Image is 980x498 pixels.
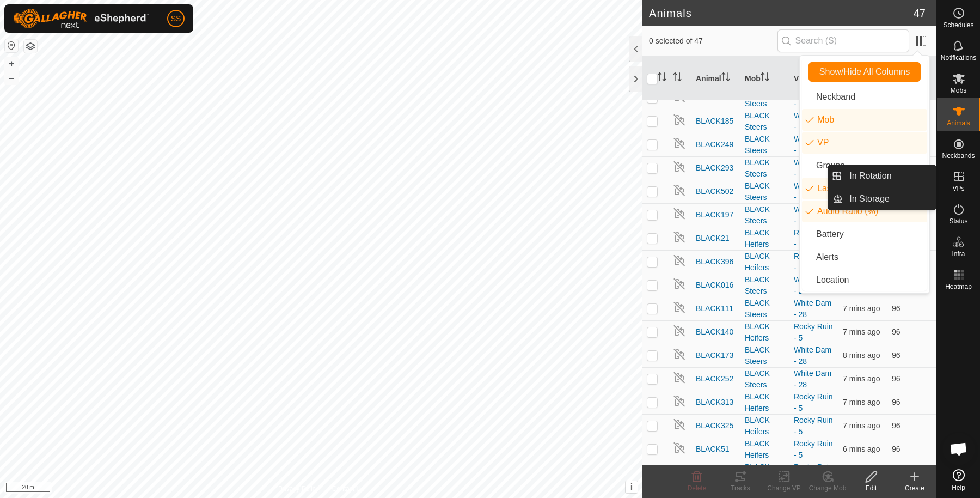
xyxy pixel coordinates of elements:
a: White Dam - 28 [794,275,831,295]
a: White Dam - 28 [794,158,831,178]
div: BLACK Heifers [745,251,785,274]
span: 27 Aug 2025, 11:34 am [843,327,880,336]
img: Gallagher Logo [13,9,149,28]
img: returning off [673,465,686,478]
a: White Dam - 28 [794,369,831,389]
div: BLACK Steers [745,133,785,156]
button: Reset Map [5,39,18,52]
div: Edit [849,483,893,493]
div: BLACK Steers [745,180,785,203]
span: In Rotation [849,169,891,183]
a: White Dam - 28 [794,345,831,366]
span: 96 [892,327,901,336]
span: BLACK197 [696,209,733,221]
button: Map Layers [24,40,37,53]
li: enum.columnList.lastUpdated [802,178,927,199]
span: BLACK21 [696,233,729,244]
button: i [626,481,638,493]
img: returning off [673,371,686,384]
div: BLACK Steers [745,204,785,227]
button: – [5,71,18,84]
div: Tracks [719,483,762,493]
button: + [5,57,18,70]
li: enum.columnList.audioRatio [802,201,927,222]
img: returning off [673,277,686,290]
img: returning off [673,230,686,244]
span: BLACK111 [696,303,733,314]
img: returning off [673,324,686,337]
div: Change Mob [806,483,849,493]
img: returning off [673,441,686,454]
img: returning off [673,394,686,408]
span: 96 [892,421,901,430]
span: BLACK396 [696,256,733,268]
span: 96 [892,445,901,453]
span: VPs [952,185,964,192]
span: Schedules [943,22,973,28]
li: In Storage [828,188,936,210]
span: 96 [892,374,901,383]
span: i [630,482,633,491]
span: Help [952,484,965,491]
span: BLACK293 [696,162,733,174]
span: BLACK325 [696,420,733,432]
div: BLACK Steers [745,368,785,391]
span: Heatmap [945,283,972,290]
img: returning off [673,254,686,267]
span: 96 [892,304,901,313]
span: Mobs [951,87,966,94]
p-sorticon: Activate to sort [761,74,769,83]
span: BLACK252 [696,373,733,385]
p-sorticon: Activate to sort [658,74,666,83]
a: Rocky Ruin - 5 [794,228,833,248]
li: animal.label.alerts [802,246,927,268]
span: BLACK185 [696,116,733,127]
span: BLACK313 [696,397,733,408]
li: In Rotation [828,165,936,187]
div: BLACK Heifers [745,415,785,438]
span: 27 Aug 2025, 11:34 am [843,398,880,406]
div: BLACK Steers [745,157,785,180]
span: Notifications [941,54,976,61]
img: returning off [673,113,686,126]
span: Animals [947,120,970,126]
a: White Dam - 28 [794,88,831,108]
span: BLACK249 [696,139,733,150]
div: BLACK Steers [745,344,785,367]
div: BLACK Heifers [745,227,785,250]
img: returning off [673,418,686,431]
span: Show/Hide All Columns [819,67,910,77]
span: 27 Aug 2025, 11:34 am [843,374,880,383]
a: White Dam - 28 [794,181,831,202]
span: 0 selected of 47 [649,35,777,47]
img: returning off [673,160,686,173]
a: In Storage [843,188,936,210]
input: Search (S) [777,29,909,52]
a: White Dam - 28 [794,111,831,131]
a: In Rotation [843,165,936,187]
div: BLACK Steers [745,274,785,297]
a: White Dam - 28 [794,135,831,155]
div: Create [893,483,936,493]
span: Delete [688,484,707,492]
span: In Storage [849,192,890,205]
a: White Dam - 28 [794,205,831,225]
span: 96 [892,351,901,360]
a: Open chat [942,433,975,465]
span: 27 Aug 2025, 11:33 am [843,421,880,430]
p-sorticon: Activate to sort [673,74,682,83]
div: BLACK Heifers [745,391,785,414]
img: returning off [673,207,686,220]
a: Rocky Ruin - 5 [794,439,833,459]
span: BLACK140 [696,326,733,338]
span: 27 Aug 2025, 11:33 am [843,351,880,360]
span: Status [949,218,967,224]
li: mob.label.mob [802,109,927,131]
th: VP [789,57,838,101]
a: Privacy Policy [278,484,319,494]
span: 27 Aug 2025, 11:33 am [843,304,880,313]
div: BLACK Steers [745,297,785,320]
span: 47 [914,5,926,21]
div: Change VP [762,483,806,493]
button: Show/Hide All Columns [808,62,921,82]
